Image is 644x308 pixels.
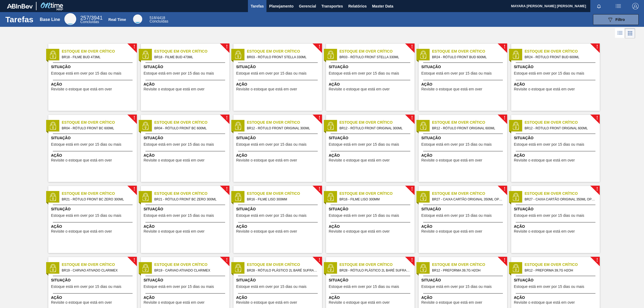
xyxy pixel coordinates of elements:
img: status [49,51,57,59]
span: BR12 - RÓTULO FRONT ORIGINAL 300ML [247,125,318,131]
span: Estoque está em over por 15 dias ou mais [144,214,214,218]
span: BR12 - PREFORMA 39,7G H2OH [432,267,503,273]
span: Revisite o estoque que está em over [144,87,204,91]
span: ! [319,116,320,120]
span: Estoque está em over por 15 dias ou mais [329,142,399,146]
span: Situação [144,277,228,283]
span: BR21 - RÓTULO FRONT BC ZERO 300ML [154,196,225,202]
span: ! [226,45,228,49]
span: Revisite o estoque que está em over [421,158,482,162]
div: Base Line [64,13,76,25]
img: status [327,193,335,201]
span: Estoque em Over Crítico [525,120,600,125]
span: Estoque em Over Crítico [432,120,507,125]
span: Revisite o estoque que está em over [51,158,112,162]
span: ! [133,258,135,262]
span: Estoque está em over por 15 dias ou mais [514,214,584,218]
span: Estoque está em over por 15 dias ou mais [421,214,492,218]
span: Estoque está em over por 15 dias ou mais [329,285,399,289]
span: BR24 - RÓTULO FRONT BUD 600ML [525,54,595,60]
span: BR21 - RÓTULO FRONT BC ZERO 300ML [62,196,133,202]
span: ! [319,258,320,262]
img: status [141,193,149,201]
span: Estoque está em over por 15 dias ou mais [514,285,584,289]
span: Situação [514,206,598,212]
span: BR28 - RÓTULO PLÁSTICO 2L BARÉ SUFRAMA AH [339,267,410,273]
span: Estoque está em over por 15 dias ou mais [51,285,121,289]
span: Revisite o estoque que está em over [236,87,297,91]
span: Situação [421,206,506,212]
span: BR24 - RÓTULO FRONT BUD 600ML [432,54,503,60]
span: Revisite o estoque que está em over [51,87,112,91]
span: Estoque está em over por 15 dias ou mais [421,142,492,146]
span: ! [596,116,598,120]
span: BR12 - RÓTULO FRONT ORIGINAL 300ML [339,125,410,131]
span: / 4418 [149,16,165,20]
img: status [234,193,242,201]
span: Estoque está em over por 15 dias ou mais [51,214,121,218]
span: ! [319,45,320,49]
span: Gerencial [299,3,316,9]
img: status [141,264,149,272]
span: Estoque em Over Crítico [525,191,600,196]
span: Ação [514,153,598,158]
span: Estoque está em over por 15 dias ou mais [236,142,306,146]
span: Revisite o estoque que está em over [236,158,297,162]
span: Filtro [616,17,625,22]
span: Ação [144,295,228,300]
span: Ação [144,82,228,87]
span: BR19 - CARVAO ATIVADO CLARIMEX [154,267,225,273]
span: ! [133,116,135,120]
span: Estoque em Over Crítico [432,262,507,267]
span: Situação [421,277,506,283]
img: status [141,122,149,130]
img: userActions [615,3,621,9]
span: Estoque em Over Crítico [339,262,415,267]
img: status [49,193,57,201]
span: BR19 - CARVAO ATIVADO CLARIMEX [62,267,133,273]
span: Ação [329,224,413,229]
span: Estoque em Over Crítico [525,262,600,267]
span: BR12 - PREFORMA 39,7G H2OH [525,267,595,273]
span: Estoque está em over por 15 dias ou mais [51,71,121,75]
span: Estoque está em over por 15 dias ou mais [421,71,492,75]
span: ! [596,45,598,49]
img: status [49,264,57,272]
span: Estoque em Over Crítico [62,262,137,267]
img: status [141,51,149,59]
button: Notificações [590,2,608,10]
span: Revisite o estoque que está em over [329,87,390,91]
span: Situação [329,277,413,283]
span: Situação [329,64,413,70]
span: Ação [144,153,228,158]
span: BR18 - FILME BUD 473ML [154,54,225,60]
span: ! [411,187,413,191]
span: Revisite o estoque que está em over [329,300,390,305]
span: BR03 - RÓTULO FRONT STELLA 330ML [247,54,318,60]
img: status [234,122,242,130]
span: Situação [51,277,136,283]
span: Ação [236,82,321,87]
span: Estoque em Over Crítico [154,191,229,196]
span: Estoque em Over Crítico [247,191,322,196]
span: Revisite o estoque que está em over [514,229,575,233]
div: Base Line [80,16,103,24]
span: ! [504,116,505,120]
span: Estoque está em over por 15 dias ou mais [51,142,121,146]
span: Situação [144,206,228,212]
span: Ação [329,153,413,158]
span: BR16 - FILME LISO 300MM [247,196,318,202]
button: Filtro [593,14,639,25]
img: status [419,51,427,59]
div: Real Time [108,17,126,22]
span: Estoque em Over Crítico [154,262,229,267]
img: status [234,51,242,59]
span: Ação [51,153,136,158]
span: ! [226,116,228,120]
span: Concluídas [80,20,99,24]
span: Planejamento [269,3,294,9]
span: Situação [421,64,506,70]
span: Situação [51,64,136,70]
span: Estoque está em over por 15 dias ou mais [421,285,492,289]
span: Estoque em Over Crítico [154,120,229,125]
